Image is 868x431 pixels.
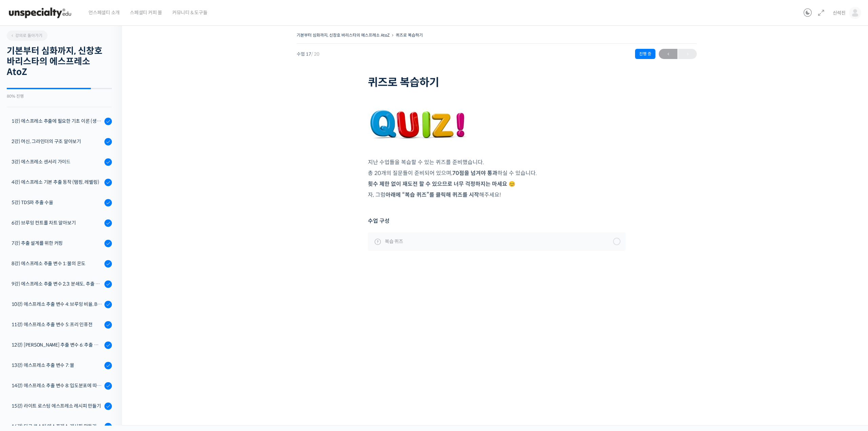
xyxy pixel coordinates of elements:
[659,50,677,59] span: ←
[12,178,102,186] div: 4강) 에스프레소 기본 추출 동작 (탬핑, 레벨링)
[12,300,102,308] div: 10강) 에스프레소 추출 변수 4: 브루잉 비율, Brew Ratio
[385,238,403,245] span: 복습 퀴즈
[396,33,423,38] a: 퀴즈로 복습하기
[7,31,47,41] a: 강의로 돌아가기
[12,158,102,165] div: 3강) 에스프레소 센서리 가이드
[297,52,319,56] span: 수업 17
[368,169,626,178] p: 총 20개의 질문들이 준비되어 있으며, 하실 수 있습니다.
[635,49,655,59] div: 진행 중
[12,321,102,328] div: 11강) 에스프레소 추출 변수 5: 프리 인퓨전
[12,423,102,430] div: 16강) 다크 로스팅 에스프레소 레시피 만들기
[12,260,102,267] div: 8강) 에스프레소 추출 변수 1: 물의 온도
[7,94,112,98] div: 80% 진행
[311,51,319,57] span: / 20
[12,219,102,227] div: 6강) 브루잉 컨트롤 차트 알아보기
[368,158,626,167] p: 지난 수업들을 복습할 수 있는 퀴즈를 준비했습니다.
[12,382,102,389] div: 14강) 에스프레소 추출 변수 8: 입도분포에 따른 향미 변화
[12,402,102,410] div: 15강) 라이트 로스팅 에스프레소 레시피 만들기
[7,46,112,78] h2: 기본부터 심화까지, 신창호 바리스타의 에스프레소 AtoZ
[368,76,626,89] h1: 퀴즈로 복습하기
[659,49,677,59] a: ←이전
[368,232,626,251] a: 복습 퀴즈
[297,33,390,38] a: 기본부터 심화까지, 신창호 바리스타의 에스프레소 AtoZ
[12,341,102,349] div: 12강) [PERSON_NAME] 추출 변수 6: 추출 압력
[833,10,846,16] span: 신석진
[12,138,102,145] div: 2강) 머신, 그라인더의 구조 알아보기
[386,191,479,198] strong: 아래에 “복습 퀴즈”를 클릭해 퀴즈를 시작
[10,33,42,38] span: 강의로 돌아가기
[12,117,102,125] div: 1강) 에스프레소 추출에 필요한 기초 이론 (생두, 가공, 로스팅)
[12,239,102,247] div: 7강) 추출 설계를 위한 커핑
[368,190,626,199] p: 자, 그럼 해주세요!
[452,170,497,177] strong: 70점을 넘겨야 통과
[12,199,102,206] div: 5강) TDS와 추출 수율
[12,361,102,369] div: 13강) 에스프레소 추출 변수 7: 물
[12,280,102,288] div: 9강) 에스프레소 추출 변수 2,3: 분쇄도, 추출 시간
[368,180,515,188] strong: 횟수 제한 없이 재도전 할 수 있으므로 너무 걱정하지는 마세요 😊
[368,216,390,226] span: 수업 구성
